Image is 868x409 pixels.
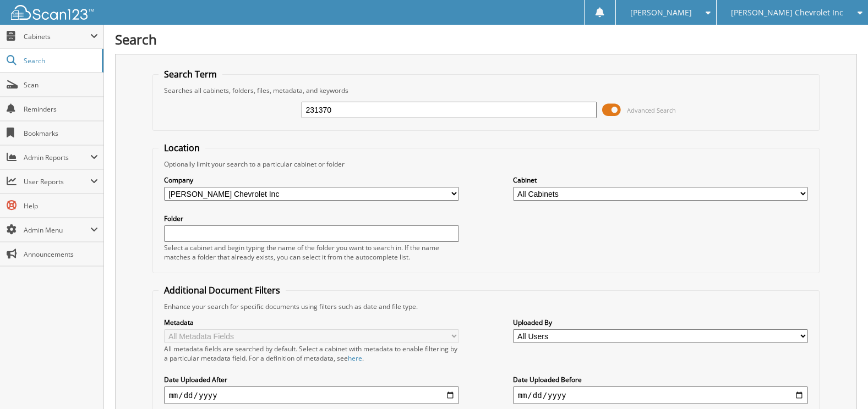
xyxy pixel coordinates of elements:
label: Date Uploaded Before [513,375,807,384]
span: User Reports [24,177,90,186]
label: Uploaded By [513,318,807,327]
label: Cabinet [513,175,807,185]
div: All metadata fields are searched by default. Select a cabinet with metadata to enable filtering b... [164,344,458,363]
span: Scan [24,80,98,90]
legend: Location [159,142,205,154]
img: scan123-logo-white.svg [11,5,94,20]
a: here [348,353,362,363]
span: Search [24,56,96,65]
span: [PERSON_NAME] Chevrolet Inc [731,9,843,16]
legend: Search Term [159,68,222,80]
legend: Additional Document Filters [159,284,286,296]
span: [PERSON_NAME] [630,9,692,16]
h1: Search [115,30,857,48]
label: Company [164,175,458,185]
div: Select a cabinet and begin typing the name of the folder you want to search in. If the name match... [164,243,458,262]
iframe: Chat Widget [813,356,868,409]
span: Cabinets [24,32,90,41]
label: Folder [164,214,458,223]
span: Reminders [24,104,98,114]
span: Admin Reports [24,153,90,162]
span: Help [24,201,98,211]
div: Enhance your search for specific documents using filters such as date and file type. [159,302,813,311]
div: Optionally limit your search to a particular cabinet or folder [159,159,813,169]
input: end [513,386,807,404]
div: Searches all cabinets, folders, files, metadata, and keywords [159,86,813,95]
label: Date Uploaded After [164,375,458,384]
span: Bookmarks [24,129,98,138]
span: Admin Menu [24,225,90,235]
label: Metadata [164,318,458,327]
input: start [164,386,458,404]
span: Advanced Search [627,106,676,114]
span: Announcements [24,250,98,259]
